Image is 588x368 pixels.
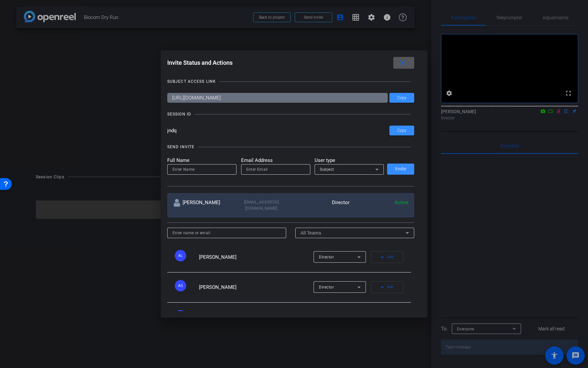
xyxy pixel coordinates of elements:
[371,251,403,263] button: Add
[232,199,291,212] div: [EMAIL_ADDRESS][DOMAIN_NAME]
[167,111,415,117] openreel-title-line: SESSION ID
[173,199,232,212] div: [PERSON_NAME]
[395,200,408,205] span: Active
[397,128,406,133] span: Copy
[291,199,350,212] div: Director
[397,96,406,100] span: Copy
[387,283,393,292] span: Add
[167,78,415,85] openreel-title-line: SUBJECT ACCESS LINK
[399,59,407,67] mat-icon: close
[387,253,393,262] span: Add
[167,57,415,69] div: Invite Status and Actions
[380,285,384,289] mat-icon: add
[319,285,334,289] span: Director
[167,144,194,150] div: SEND INVITE
[199,254,237,260] span: [PERSON_NAME]
[175,250,186,261] div: AL
[241,157,310,164] mat-label: Email Address
[175,310,197,322] ngx-avatar: Beau Dillard
[319,255,334,259] span: Director
[389,93,414,103] button: Copy
[320,167,334,172] span: Subject
[371,281,403,293] button: Add
[175,280,197,291] ngx-avatar: Arthur Scott
[172,166,231,173] input: Enter Name
[172,229,281,237] input: Enter name or email
[199,284,237,290] span: [PERSON_NAME]
[380,255,384,259] mat-icon: add
[175,250,197,261] ngx-avatar: Alexis Leon
[167,157,237,164] mat-label: Full Name
[175,310,186,322] div: BD
[167,144,415,150] openreel-title-line: SEND INVITE
[167,78,216,85] div: SUBJECT ACCESS LINK
[389,126,414,135] button: Copy
[315,157,384,164] mat-label: User type
[175,280,186,291] div: AS
[167,111,191,117] div: SESSION ID
[246,166,305,173] input: Enter Email
[301,230,321,236] span: All Teams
